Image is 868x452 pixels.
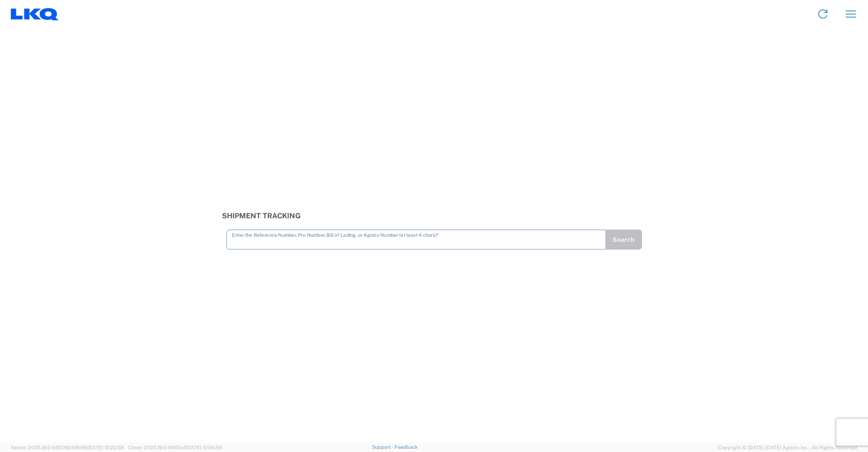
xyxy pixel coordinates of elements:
[185,445,222,450] span: [DATE] 10:06:59
[87,445,124,450] span: [DATE] 10:22:58
[222,212,646,220] h3: Shipment Tracking
[372,444,395,450] a: Support
[11,445,124,450] span: Server: 2025.19.0-b9208248b56
[395,444,418,450] a: Feedback
[718,443,857,452] span: Copyright © [DATE]-[DATE] Agistix Inc., All Rights Reserved
[128,445,222,450] span: Client: 2025.19.0-1f462a1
